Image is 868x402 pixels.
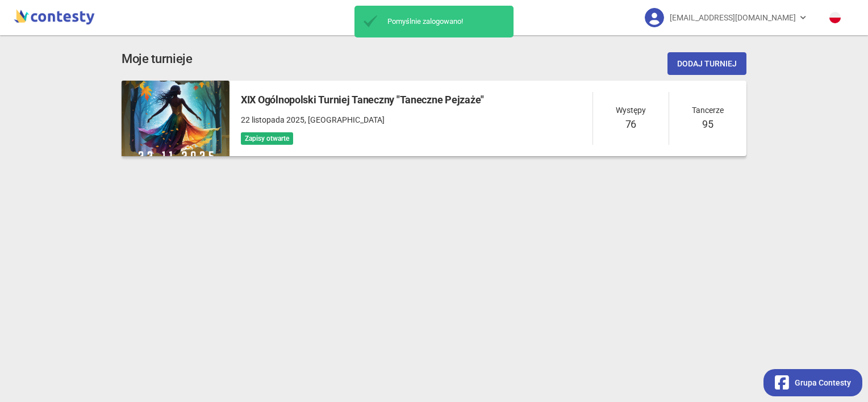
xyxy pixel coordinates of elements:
[667,52,746,75] button: Dodaj turniej
[795,376,851,389] span: Grupa Contesty
[670,6,796,30] span: [EMAIL_ADDRESS][DOMAIN_NAME]
[616,104,646,116] span: Występy
[304,115,385,124] span: , [GEOGRAPHIC_DATA]
[122,49,193,69] app-title: competition-list.title
[241,132,293,145] span: Zapisy otwarte
[625,116,636,132] h5: 76
[241,92,484,108] h5: XIX Ogólnopolski Turniej Taneczny "Taneczne Pejzaże"
[122,49,193,69] h3: Moje turnieje
[382,16,509,27] span: Pomyślnie zalogowano!
[692,104,724,116] span: Tancerze
[702,116,713,132] h5: 95
[241,115,304,124] span: 22 listopada 2025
